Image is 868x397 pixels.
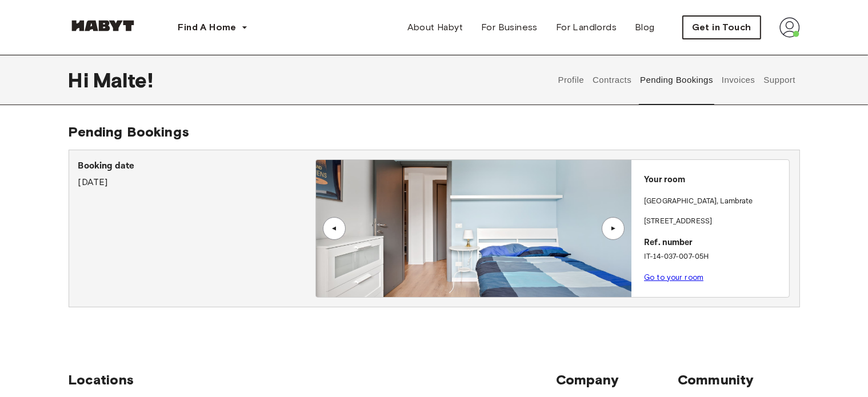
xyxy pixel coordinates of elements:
[316,160,631,297] img: Image of the room
[547,16,626,39] a: For Landlords
[626,16,664,39] a: Blog
[481,21,538,34] span: For Business
[169,16,257,39] button: Find A Home
[178,21,237,34] span: Find A Home
[779,17,800,38] img: avatar
[644,216,785,227] p: [STREET_ADDRESS]
[644,174,785,187] p: Your room
[678,371,799,388] span: Community
[644,196,753,207] p: [GEOGRAPHIC_DATA] , Lambrate
[639,55,715,105] button: Pending Bookings
[591,55,633,105] button: Contracts
[607,225,619,232] div: ▲
[644,236,785,250] p: Ref. number
[682,15,761,39] button: Get in Touch
[78,159,315,173] p: Booking date
[557,55,586,105] button: Profile
[472,16,547,39] a: For Business
[69,68,93,92] span: Hi
[69,20,137,31] img: Habyt
[69,371,556,388] span: Locations
[556,21,617,34] span: For Landlords
[720,55,756,105] button: Invoices
[762,55,797,105] button: Support
[69,123,189,140] span: Pending Bookings
[93,68,153,92] span: Malte !
[329,225,340,232] div: ▲
[556,371,678,388] span: Company
[398,16,472,39] a: About Habyt
[78,159,315,189] div: [DATE]
[692,21,751,34] span: Get in Touch
[635,21,655,34] span: Blog
[644,251,785,263] p: IT-14-037-007-05H
[554,55,799,105] div: user profile tabs
[407,21,463,34] span: About Habyt
[644,273,703,282] a: Go to your room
